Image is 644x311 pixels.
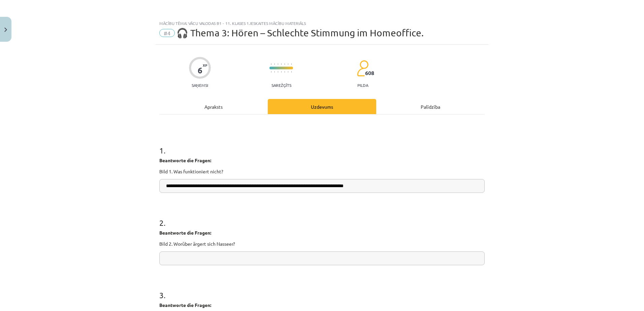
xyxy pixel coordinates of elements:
div: 6 [198,66,202,75]
h1: 3 . [159,279,485,300]
strong: Beantworte die Fragen: [159,230,211,236]
p: Bild 2. Worüber ärgert sich Nasseer? [159,240,485,247]
img: icon-short-line-57e1e144782c952c97e751825c79c345078a6d821885a25fce030b3d8c18986b.svg [274,63,275,65]
p: Bild 1. Was funktioniert nicht? [159,168,485,175]
img: students-c634bb4e5e11cddfef0936a35e636f08e4e9abd3cc4e673bd6f9a4125e45ecb1.svg [357,60,368,77]
img: icon-short-line-57e1e144782c952c97e751825c79c345078a6d821885a25fce030b3d8c18986b.svg [284,71,285,73]
strong: Beantworte die Fragen: [159,302,211,308]
span: XP [203,63,207,67]
strong: Beantworte die Fragen: [159,157,211,163]
p: Saņemsi [189,83,211,88]
p: pilda [357,83,368,88]
img: icon-short-line-57e1e144782c952c97e751825c79c345078a6d821885a25fce030b3d8c18986b.svg [291,63,292,65]
h1: 1 . [159,134,485,155]
img: icon-short-line-57e1e144782c952c97e751825c79c345078a6d821885a25fce030b3d8c18986b.svg [271,63,271,65]
span: 608 [365,70,374,76]
img: icon-short-line-57e1e144782c952c97e751825c79c345078a6d821885a25fce030b3d8c18986b.svg [284,63,285,65]
h1: 2 . [159,206,485,227]
img: icon-short-line-57e1e144782c952c97e751825c79c345078a6d821885a25fce030b3d8c18986b.svg [288,63,288,65]
img: icon-short-line-57e1e144782c952c97e751825c79c345078a6d821885a25fce030b3d8c18986b.svg [274,71,275,73]
div: Uzdevums [268,99,376,114]
img: icon-close-lesson-0947bae3869378f0d4975bcd49f059093ad1ed9edebbc8119c70593378902aed.svg [4,28,7,32]
img: icon-short-line-57e1e144782c952c97e751825c79c345078a6d821885a25fce030b3d8c18986b.svg [278,71,278,73]
img: icon-short-line-57e1e144782c952c97e751825c79c345078a6d821885a25fce030b3d8c18986b.svg [281,71,282,73]
img: icon-short-line-57e1e144782c952c97e751825c79c345078a6d821885a25fce030b3d8c18986b.svg [281,63,282,65]
div: Apraksts [159,99,268,114]
img: icon-short-line-57e1e144782c952c97e751825c79c345078a6d821885a25fce030b3d8c18986b.svg [291,71,292,73]
img: icon-short-line-57e1e144782c952c97e751825c79c345078a6d821885a25fce030b3d8c18986b.svg [271,71,271,73]
span: #4 [159,29,175,37]
span: 🎧 Thema 3: Hören – Schlechte Stimmung im Homeoffice. [176,27,424,38]
img: icon-short-line-57e1e144782c952c97e751825c79c345078a6d821885a25fce030b3d8c18986b.svg [278,63,278,65]
p: Sarežģīts [271,83,291,88]
div: Mācību tēma: Vācu valodas b1 - 11. klases 1.ieskaites mācību materiāls [159,21,485,26]
div: Palīdzība [376,99,485,114]
img: icon-short-line-57e1e144782c952c97e751825c79c345078a6d821885a25fce030b3d8c18986b.svg [288,71,288,73]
